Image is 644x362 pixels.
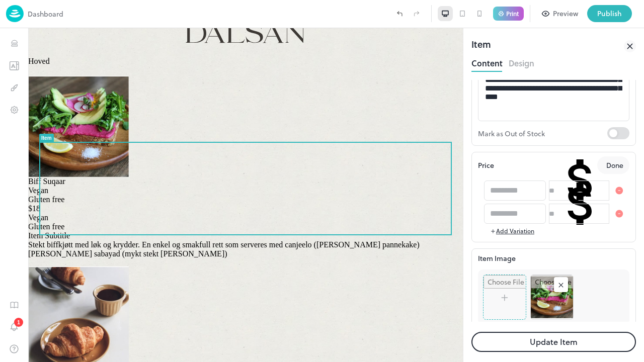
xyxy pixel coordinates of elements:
button: Publish [587,5,632,22]
button: Done [597,156,629,174]
div: Preview [553,8,578,19]
button: Content [471,55,503,69]
div: Item [13,107,24,113]
button: Design [509,55,534,69]
p: Print [506,11,519,17]
button: Add Variation [490,226,534,235]
p: Mark as Out of Stock [478,127,607,139]
p: Item Image [478,253,629,263]
button: Update Item [471,332,636,352]
label: Redo (Ctrl + Y) [408,5,425,22]
p: Dashboard [28,9,63,19]
label: Undo (Ctrl + Z) [391,5,408,22]
p: Done [606,160,623,170]
div: Remove image [554,277,568,292]
button: Preview [536,5,584,22]
div: Item [471,37,491,55]
img: logo-86c26b7e.jpg [6,5,24,22]
div: Publish [597,8,622,19]
p: Price [478,160,494,170]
